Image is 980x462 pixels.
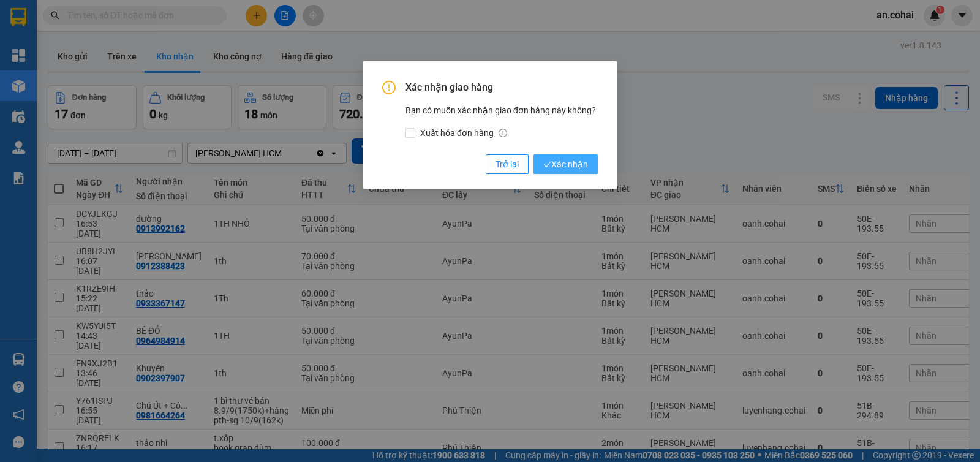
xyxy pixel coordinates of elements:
button: Trở lại [486,154,529,174]
span: check [543,161,551,169]
span: Xuất hóa đơn hàng [415,126,512,140]
span: Trở lại [496,157,519,171]
button: checkXác nhận [533,154,598,174]
span: Xác nhận [543,157,588,171]
div: Bạn có muốn xác nhận giao đơn hàng này không? [405,104,598,140]
span: exclamation-circle [382,81,396,94]
span: Xác nhận giao hàng [405,81,598,94]
span: info-circle [499,129,507,137]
